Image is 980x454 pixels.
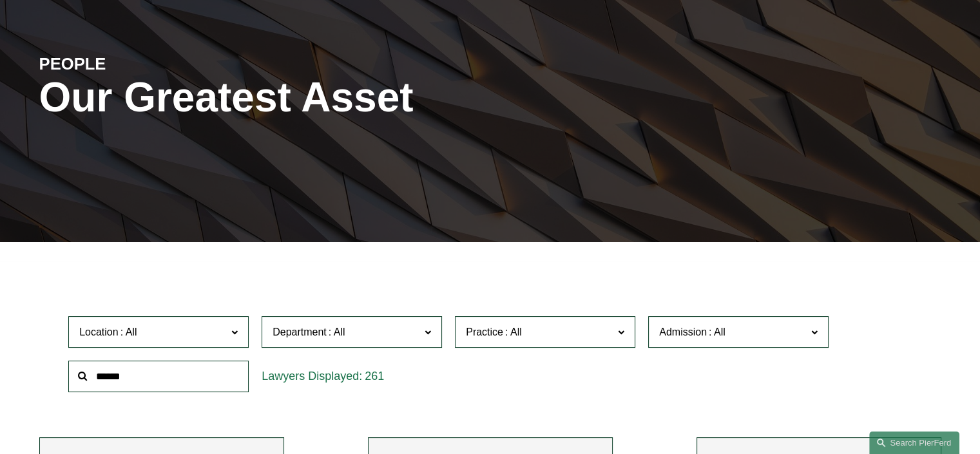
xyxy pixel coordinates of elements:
span: Location [79,326,119,337]
h1: Our Greatest Asset [39,74,640,121]
span: Admission [659,326,707,337]
span: 261 [365,370,384,383]
span: Department [273,326,327,337]
h4: PEOPLE [39,53,265,74]
span: Practice [466,326,503,337]
a: Search this site [869,431,959,454]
